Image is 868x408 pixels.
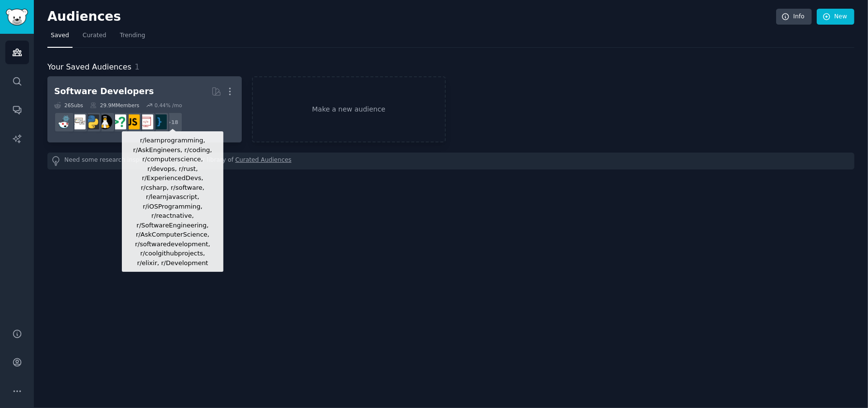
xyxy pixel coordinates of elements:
div: + 18 [162,112,183,132]
img: linux [98,114,113,129]
h2: Audiences [47,9,776,25]
a: Saved [47,28,73,48]
div: 0.44 % /mo [154,102,182,109]
img: learnpython [71,114,86,129]
img: programming [152,114,167,129]
img: javascript [125,114,140,129]
a: Curated Audiences [235,156,292,166]
span: 1 [135,62,140,71]
span: Saved [51,31,69,40]
a: Info [776,9,812,25]
a: Software Developers26Subs29.9MMembers0.44% /mor/learnprogramming, r/AskEngineers, r/coding, r/com... [47,76,242,142]
div: Software Developers [54,85,154,98]
span: Curated [83,31,106,40]
a: Trending [117,28,148,48]
span: Trending [120,31,145,40]
a: Curated [79,28,110,48]
a: New [817,9,854,25]
img: webdev [138,114,153,129]
img: GummySearch logo [6,9,28,26]
span: Your Saved Audiences [47,61,132,73]
div: 29.9M Members [90,102,139,109]
img: reactjs [57,114,72,129]
img: Python [84,114,99,129]
a: Make a new audience [252,76,446,142]
div: Need some research inspiration? Check out our library of [47,153,854,169]
div: 26 Sub s [54,102,83,109]
img: cscareerquestions [111,114,126,129]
